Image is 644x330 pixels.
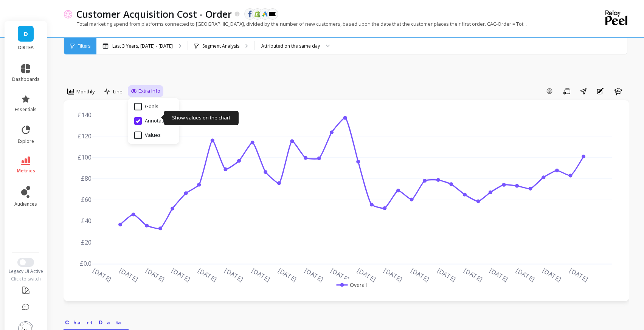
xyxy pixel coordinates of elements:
[17,168,35,174] span: metrics
[76,88,95,95] span: Monthly
[14,201,37,207] span: audiences
[65,319,127,326] span: Chart Data
[76,8,232,20] p: Customer Acquisition Cost - Order
[138,87,160,95] span: Extra Info
[113,88,123,95] span: Line
[12,45,40,51] p: DIRTEA
[15,107,37,113] span: essentials
[262,11,268,17] img: api.google.svg
[261,42,320,50] div: Attributed on the same day
[64,20,527,27] p: Total marketing spend from platforms connected to [GEOGRAPHIC_DATA], divided by the number of new...
[12,76,40,82] span: dashboards
[64,313,629,330] nav: Tabs
[5,268,47,274] div: Legacy UI Active
[112,43,173,49] p: Last 3 Years, [DATE] - [DATE]
[78,43,90,49] span: Filters
[247,11,253,17] img: api.fb.svg
[254,11,261,17] img: api.shopify.svg
[24,29,28,38] span: D
[64,9,73,19] img: header icon
[202,43,239,49] p: Segment Analysis
[18,138,34,144] span: explore
[5,276,47,282] div: Click to switch
[269,12,276,16] img: api.klaviyo.svg
[17,258,34,267] button: Switch to New UI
